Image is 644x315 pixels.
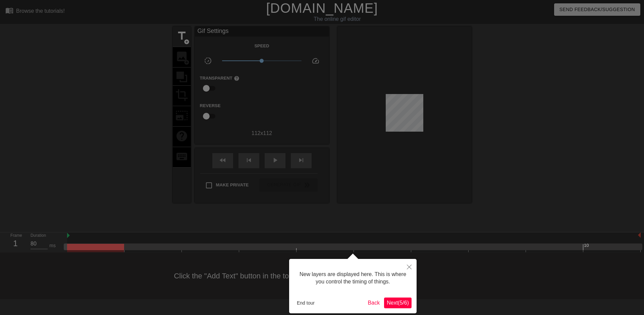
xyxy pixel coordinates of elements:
button: Next [384,298,412,308]
button: Close [402,259,417,274]
div: New layers are displayed here. This is where you control the timing of things. [294,264,412,292]
span: Next ( 5 / 6 ) [387,300,409,306]
button: End tour [294,298,317,308]
button: Back [365,298,383,308]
